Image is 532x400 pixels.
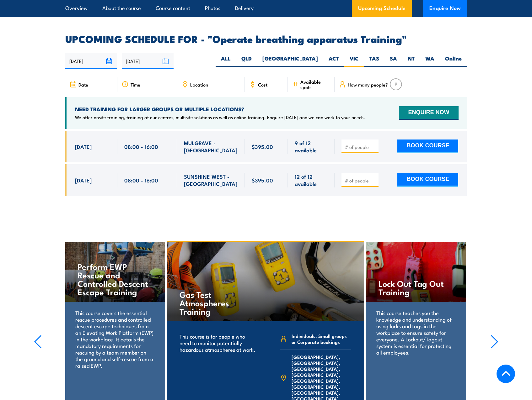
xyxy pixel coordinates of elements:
span: Date [78,82,88,87]
h4: Gas Test Atmospheres Training [180,290,253,315]
button: BOOK COURSE [397,173,458,187]
span: MULGRAVE - [GEOGRAPHIC_DATA] [184,139,238,154]
span: 12 of 12 available [295,173,328,187]
input: # of people [345,177,376,184]
h4: NEED TRAINING FOR LARGER GROUPS OR MULTIPLE LOCATIONS? [75,106,365,113]
span: 08:00 - 16:00 [124,143,158,150]
label: ALL [216,55,236,67]
input: To date [122,53,174,69]
span: 08:00 - 16:00 [124,176,158,184]
label: VIC [344,55,364,67]
span: SUNSHINE WEST - [GEOGRAPHIC_DATA] [184,173,238,187]
span: $395.00 [252,143,273,150]
label: [GEOGRAPHIC_DATA] [257,55,323,67]
h4: Lock Out Tag Out Training [379,279,453,296]
input: # of people [345,144,376,150]
span: Time [131,82,140,87]
button: ENQUIRE NOW [399,106,458,120]
span: [DATE] [75,143,92,150]
p: We offer onsite training, training at our centres, multisite solutions as well as online training... [75,114,365,120]
span: [DATE] [75,176,92,184]
span: Individuals, Small groups or Corporate bookings [292,333,351,345]
h2: UPCOMING SCHEDULE FOR - "Operate breathing apparatus Training" [65,34,467,43]
label: SA [384,55,402,67]
label: QLD [236,55,257,67]
span: Available spots [300,79,330,90]
p: This course is for people who need to monitor potentially hazardous atmospheres at work. [180,333,257,353]
input: From date [65,53,117,69]
span: Location [190,82,208,87]
h4: Perform EWP Rescue and Controlled Descent Escape Training [78,262,152,296]
span: How many people? [348,82,388,87]
label: WA [420,55,440,67]
label: ACT [323,55,344,67]
button: BOOK COURSE [397,139,458,153]
p: This course teaches you the knowledge and understanding of using locks and tags in the workplace ... [376,309,455,355]
span: 9 of 12 available [295,139,328,154]
p: This course covers the essential rescue procedures and controlled descent escape techniques from ... [75,309,154,369]
span: Cost [258,82,267,87]
label: Online [440,55,467,67]
span: $395.00 [252,176,273,184]
label: NT [402,55,420,67]
label: TAS [364,55,384,67]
